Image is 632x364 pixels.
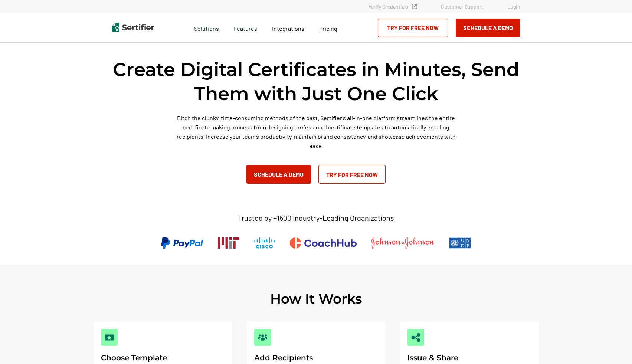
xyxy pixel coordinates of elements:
h3: Issue & Share [407,353,531,363]
img: Johnson & Johnson [371,237,434,249]
a: Login [507,3,520,10]
img: Sertifier | Digital Credentialing Platform [112,23,154,32]
img: Massachusetts Institute of Technology [218,237,239,249]
img: PayPal [161,237,203,249]
img: Choose Template Image [105,333,114,342]
h1: Create Digital Certificates in Minutes, Send Them with Just One Click [112,58,520,106]
span: Pricing [319,25,337,32]
img: Cisco [254,237,275,249]
img: CoachHub [290,237,357,249]
a: Verify Credentials [369,3,417,10]
h3: Choose Template [101,353,225,363]
img: Add Recipients Image [258,333,267,342]
span: Solutions [194,23,219,32]
a: Integrations [272,23,304,32]
img: Issue & Share Image [411,333,420,342]
img: Verified [412,4,417,9]
a: Try for Free Now [318,165,386,184]
span: Features [234,23,257,32]
p: Trusted by +1500 Industry-Leading Organizations [238,213,394,223]
a: Customer Support [441,3,483,10]
a: Pricing [319,23,337,32]
span: Integrations [272,25,304,32]
h3: Add Recipients [254,353,378,363]
h2: How It Works [270,291,362,307]
a: Try for Free Now [378,19,448,37]
p: Ditch the clunky, time-consuming methods of the past. Sertifier’s all-in-one platform streamlines... [173,113,459,150]
img: UNDP [449,237,471,249]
